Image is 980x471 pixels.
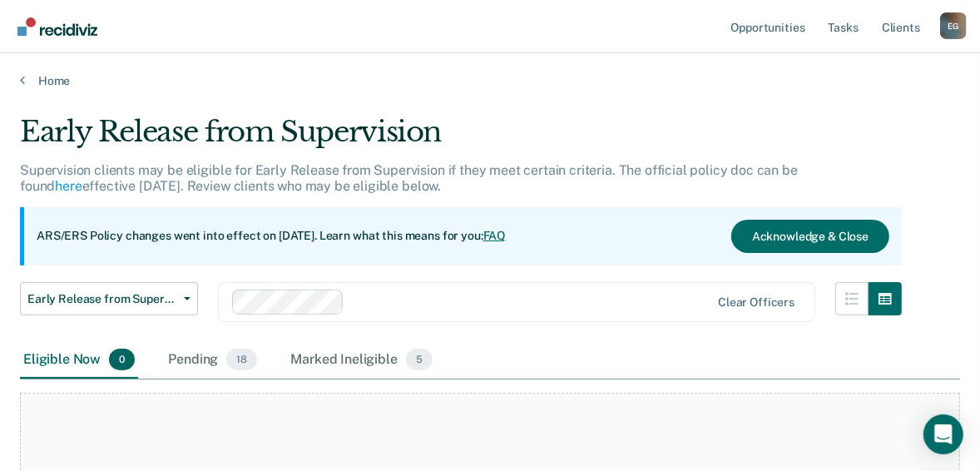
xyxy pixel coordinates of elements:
[20,282,198,315] button: Early Release from Supervision
[406,349,433,370] span: 5
[165,342,260,379] div: Pending18
[940,12,967,39] div: E G
[287,342,436,379] div: Marked Ineligible5
[20,73,960,88] a: Home
[940,12,967,39] button: Profile dropdown button
[483,229,507,242] a: FAQ
[20,162,798,194] p: Supervision clients may be eligible for Early Release from Supervision if they meet certain crite...
[718,295,794,310] div: Clear officers
[109,349,135,370] span: 0
[27,292,177,306] span: Early Release from Supervision
[20,115,902,162] div: Early Release from Supervision
[37,228,506,245] p: ARS/ERS Policy changes went into effect on [DATE]. Learn what this means for you:
[226,349,257,370] span: 18
[20,342,138,379] div: Eligible Now0
[731,220,889,253] button: Acknowledge & Close
[17,17,97,36] img: Recidiviz
[55,178,82,194] a: here
[923,414,963,454] div: Open Intercom Messenger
